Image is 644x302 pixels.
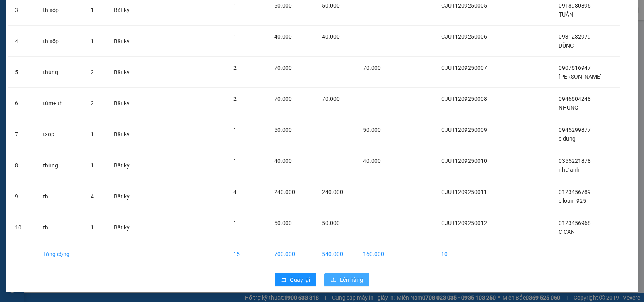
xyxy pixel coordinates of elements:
span: 0931232979 [559,33,591,40]
td: th xốp [37,26,84,57]
span: CJUT1209250005 [441,2,487,9]
span: 1 [233,33,237,40]
span: 240.000 [274,189,295,195]
td: 700.000 [268,243,316,265]
span: 50.000 [274,2,292,9]
td: Bất kỳ [107,57,142,88]
td: Bất kỳ [107,212,142,243]
span: CJUT1209250009 [441,127,487,133]
span: 50.000 [363,127,381,133]
span: Lên hàng [340,275,363,284]
span: 50.000 [274,220,292,226]
td: túm+ th [37,88,84,119]
span: c loan -925 [559,198,586,204]
span: 0123456968 [559,220,591,226]
button: uploadLên hàng [324,273,369,286]
td: Bất kỳ [107,181,142,212]
span: 0123456789 [559,189,591,195]
span: 0946604248 [559,96,591,102]
span: 70.000 [363,65,381,71]
span: 2 [233,96,237,102]
span: c dung [559,135,576,142]
span: CJUT1209250007 [441,65,487,71]
span: rollback [281,277,287,283]
span: 2 [91,100,94,106]
td: 540.000 [316,243,356,265]
span: NHUNG [559,104,578,111]
td: 8 [8,150,37,181]
span: CJUT1209250006 [441,33,487,40]
td: Bất kỳ [107,119,142,150]
span: Quay lại [290,275,310,284]
span: 70.000 [274,65,292,71]
td: 9 [8,181,37,212]
span: 1 [91,131,94,137]
span: 1 [91,162,94,169]
td: thùng [37,150,84,181]
td: 10 [435,243,506,265]
span: CJUT1209250012 [441,220,487,226]
td: Tổng cộng [37,243,84,265]
span: 4 [233,189,237,195]
span: 1 [233,127,237,133]
span: DŨNG [559,42,574,49]
span: 4 [91,193,94,200]
span: 40.000 [363,158,381,164]
td: thùng [37,57,84,88]
span: 0945299877 [559,127,591,133]
span: 1 [91,38,94,44]
span: 40.000 [274,33,292,40]
span: CJUT1209250011 [441,189,487,195]
span: 1 [91,224,94,231]
td: 4 [8,26,37,57]
span: như anh [559,167,580,173]
span: 50.000 [274,127,292,133]
td: 10 [8,212,37,243]
td: txop [37,119,84,150]
td: 15 [227,243,267,265]
span: 50.000 [322,2,340,9]
span: 1 [91,7,94,13]
button: rollbackQuay lại [275,273,316,286]
span: 1 [233,2,237,9]
td: 160.000 [357,243,397,265]
span: 1 [233,158,237,164]
span: [PERSON_NAME] [559,73,602,80]
span: 1 [233,220,237,226]
span: TUẤN [559,11,573,18]
span: CJUT1209250010 [441,158,487,164]
span: 0918980896 [559,2,591,9]
td: Bất kỳ [107,150,142,181]
td: th [37,181,84,212]
td: 5 [8,57,37,88]
td: Bất kỳ [107,26,142,57]
span: 0355221878 [559,158,591,164]
span: 70.000 [274,96,292,102]
td: 7 [8,119,37,150]
span: C CẦN [559,229,575,235]
span: 70.000 [322,96,340,102]
span: 240.000 [322,189,343,195]
span: upload [331,277,336,283]
span: 40.000 [274,158,292,164]
span: 0907616947 [559,65,591,71]
span: CJUT1209250008 [441,96,487,102]
span: 50.000 [322,220,340,226]
td: th [37,212,84,243]
td: Bất kỳ [107,88,142,119]
span: 40.000 [322,33,340,40]
span: 2 [91,69,94,75]
span: 2 [233,65,237,71]
td: 6 [8,88,37,119]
